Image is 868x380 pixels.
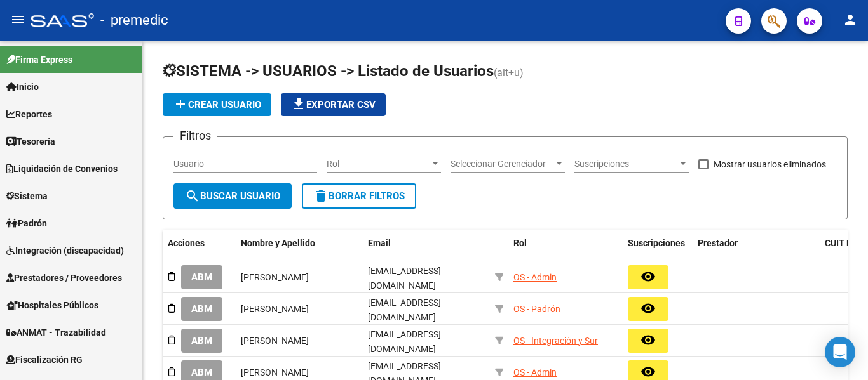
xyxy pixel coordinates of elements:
span: Rol [513,238,527,248]
mat-icon: person [843,12,858,27]
div: Open Intercom Messenger [825,337,855,367]
span: Mostrar usuarios eliminados [714,157,826,172]
span: Crear Usuario [173,99,261,110]
button: Buscar Usuario [173,183,292,209]
span: Acciones [168,238,205,248]
span: Seleccionar Gerenciador [451,159,553,169]
span: Prestador [698,238,738,248]
span: ABM [191,367,212,379]
div: OS - Admin [513,365,557,380]
datatable-header-cell: Prestador [693,230,820,272]
span: Tesorería [6,134,55,148]
datatable-header-cell: Rol [508,230,623,272]
span: Sistema [6,189,48,203]
datatable-header-cell: Email [363,230,490,272]
span: SISTEMA -> USUARIOS -> Listado de Usuarios [163,62,494,80]
mat-icon: delete [313,188,329,204]
span: Reportes [6,107,52,121]
span: Borrar Filtros [313,190,405,202]
span: - premedic [100,6,168,34]
h3: Filtros [173,127,217,145]
span: (alt+u) [494,67,524,79]
span: Fiscalización RG [6,353,83,367]
span: ANMAT - Trazabilidad [6,325,106,339]
span: [EMAIL_ADDRESS][DOMAIN_NAME] [368,329,441,354]
button: Borrar Filtros [302,183,416,209]
span: [PERSON_NAME] [241,272,309,282]
span: [EMAIL_ADDRESS][DOMAIN_NAME] [368,266,441,291]
mat-icon: remove_red_eye [641,364,656,379]
span: Inicio [6,80,39,94]
span: Suscripciones [628,238,685,248]
span: Suscripciones [574,159,677,169]
span: Firma Express [6,53,72,67]
button: ABM [181,265,222,289]
button: Crear Usuario [163,93,271,116]
span: Integración (discapacidad) [6,244,124,258]
button: Exportar CSV [281,93,386,116]
datatable-header-cell: Nombre y Apellido [236,230,363,272]
span: Email [368,238,391,248]
datatable-header-cell: Acciones [163,230,236,272]
span: Prestadores / Proveedores [6,271,122,285]
span: ABM [191,272,212,284]
mat-icon: menu [10,12,25,27]
div: OS - Admin [513,270,557,285]
mat-icon: remove_red_eye [641,332,656,348]
span: ABM [191,336,212,347]
button: ABM [181,329,222,352]
span: [PERSON_NAME] [241,336,309,346]
span: ABM [191,304,212,315]
span: Hospitales Públicos [6,298,98,312]
span: [PERSON_NAME] [241,304,309,314]
span: Rol [327,159,430,169]
mat-icon: search [185,188,200,204]
mat-icon: remove_red_eye [641,301,656,316]
mat-icon: remove_red_eye [641,269,656,284]
span: [PERSON_NAME] [241,367,309,377]
div: OS - Padrón [513,302,560,317]
span: Exportar CSV [291,99,376,110]
span: Liquidación de Convenios [6,162,118,176]
span: Buscar Usuario [185,190,280,202]
span: Nombre y Apellido [241,238,315,248]
mat-icon: add [173,96,188,112]
div: OS - Integración y Sur [513,334,598,348]
datatable-header-cell: Suscripciones [623,230,693,272]
span: [EMAIL_ADDRESS][DOMAIN_NAME] [368,298,441,322]
span: Padrón [6,216,47,230]
mat-icon: file_download [291,96,306,112]
button: ABM [181,297,222,320]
